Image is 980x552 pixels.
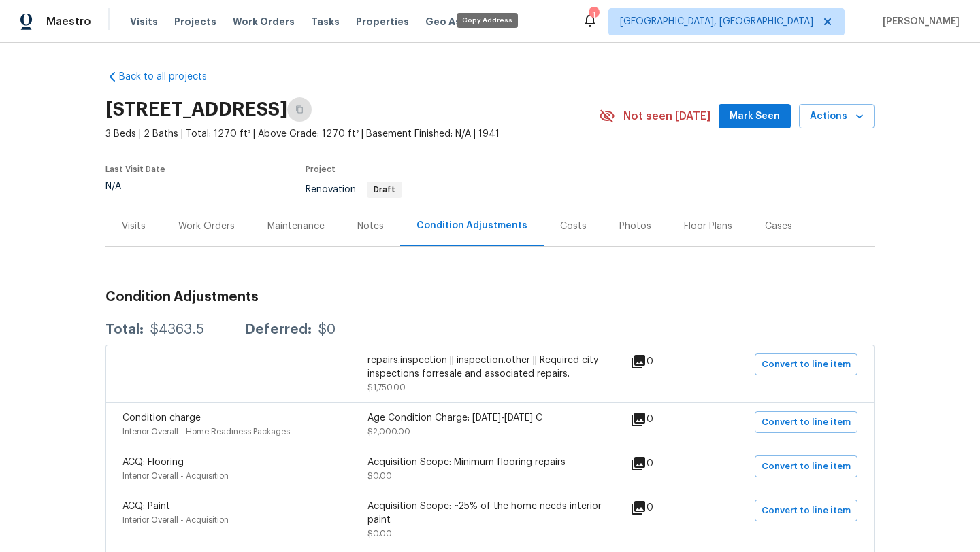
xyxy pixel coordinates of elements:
[368,186,401,194] span: Draft
[174,15,216,29] span: Projects
[762,503,851,519] span: Convert to line item
[762,415,851,430] span: Convert to line item
[367,500,612,527] div: Acquisition Scope: ~25% of the home needs interior paint
[367,455,612,469] div: Acquisition Scope: Minimum flooring repairs
[762,459,851,475] span: Convert to line item
[416,219,527,232] div: Condition Adjustments
[122,472,229,480] span: Interior Overall - Acquisition
[105,290,875,304] h3: Condition Adjustments
[367,411,612,425] div: Age Condition Charge: [DATE]-[DATE] C
[122,502,170,511] span: ACQ: Paint
[765,220,792,233] div: Cases
[306,185,402,194] span: Renovation
[105,103,287,116] h2: [STREET_ADDRESS]
[306,165,336,173] span: Project
[799,104,875,129] button: Actions
[267,220,325,233] div: Maintenance
[755,455,857,477] button: Convert to line item
[762,357,851,373] span: Convert to line item
[560,220,587,233] div: Costs
[105,165,165,173] span: Last Visit Date
[233,15,295,29] span: Work Orders
[122,413,201,423] span: Condition charge
[46,15,91,29] span: Maestro
[810,108,864,125] span: Actions
[122,220,146,233] div: Visits
[105,70,236,84] a: Back to all projects
[105,127,599,141] span: 3 Beds | 2 Baths | Total: 1270 ft² | Above Grade: 1270 ft² | Basement Finished: N/A | 1941
[755,411,857,433] button: Convert to line item
[630,353,697,370] div: 0
[877,15,960,29] span: [PERSON_NAME]
[730,108,780,125] span: Mark Seen
[150,323,204,337] div: $4363.5
[630,411,697,428] div: 0
[367,530,392,538] span: $0.00
[367,428,410,436] span: $2,000.00
[719,104,791,129] button: Mark Seen
[105,323,144,337] div: Total:
[178,220,235,233] div: Work Orders
[122,458,184,467] span: ACQ: Flooring
[318,323,336,337] div: $0
[684,220,732,233] div: Floor Plans
[367,353,612,381] div: repairs.inspection || inspection.other || Required city inspections forresale and associated repa...
[755,353,857,375] button: Convert to line item
[311,17,340,27] span: Tasks
[620,15,813,29] span: [GEOGRAPHIC_DATA], [GEOGRAPHIC_DATA]
[367,472,392,480] span: $0.00
[105,182,165,191] div: N/A
[623,109,710,123] span: Not seen [DATE]
[122,428,290,436] span: Interior Overall - Home Readiness Packages
[630,455,697,472] div: 0
[425,15,514,29] span: Geo Assignments
[130,15,158,29] span: Visits
[367,383,406,392] span: $1,750.00
[619,220,651,233] div: Photos
[755,500,857,521] button: Convert to line item
[630,500,697,516] div: 0
[357,220,384,233] div: Notes
[122,516,229,524] span: Interior Overall - Acquisition
[245,323,312,337] div: Deferred:
[589,8,598,22] div: 1
[356,15,409,29] span: Properties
